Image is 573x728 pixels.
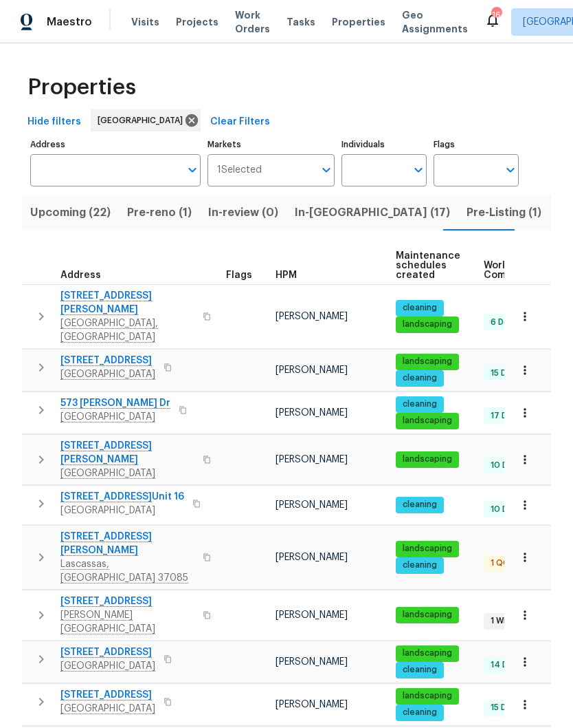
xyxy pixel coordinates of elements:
span: Tasks [286,17,315,27]
span: landscaping [397,543,458,555]
span: Maintenance schedules created [396,251,460,280]
span: cleaning [397,664,442,676]
span: Projects [176,15,218,29]
span: landscaping [397,356,458,367]
span: landscaping [397,415,458,427]
span: cleaning [397,559,442,571]
span: Pre-reno (1) [127,203,192,222]
span: 14 Done [485,659,529,671]
span: 1 WIP [485,615,516,627]
button: Open [183,160,202,180]
div: 16 [491,8,501,22]
span: [PERSON_NAME] [276,500,348,510]
span: 15 Done [485,367,528,379]
span: Pre-Listing (1) [467,203,541,222]
span: cleaning [397,398,442,410]
span: Geo Assignments [402,8,468,36]
span: [GEOGRAPHIC_DATA] [98,114,188,127]
span: [PERSON_NAME] [276,553,348,562]
span: [PERSON_NAME] [276,365,348,375]
span: Work Order Completion [484,261,570,280]
span: Work Orders [235,8,270,36]
span: Clear Filters [210,114,270,131]
span: landscaping [397,609,458,621]
button: Open [409,160,428,180]
span: [PERSON_NAME] [276,408,348,418]
span: In-[GEOGRAPHIC_DATA] (17) [295,203,450,222]
span: In-review (0) [208,203,278,222]
span: cleaning [397,499,442,511]
label: Markets [207,140,335,149]
span: landscaping [397,647,458,659]
span: Hide filters [27,114,81,131]
button: Open [317,160,336,180]
span: 10 Done [485,460,529,471]
span: landscaping [397,690,458,702]
span: Flags [226,270,252,280]
span: Properties [332,15,385,29]
span: [PERSON_NAME] [276,312,348,321]
div: [GEOGRAPHIC_DATA] [91,109,201,131]
span: Unit 16 [60,490,184,504]
span: 15 Done [485,702,528,714]
span: [PERSON_NAME] [276,657,348,667]
span: [PERSON_NAME] [276,700,348,709]
label: Flags [434,140,519,149]
span: HPM [276,270,297,280]
span: [PERSON_NAME] [276,610,348,620]
span: Address [60,270,101,280]
span: [GEOGRAPHIC_DATA] [60,504,184,517]
label: Individuals [341,140,427,149]
span: Maestro [47,15,92,29]
span: 17 Done [485,410,528,422]
span: cleaning [397,302,442,314]
button: Clear Filters [205,109,276,135]
span: 10 Done [485,504,529,515]
label: Address [30,140,201,149]
span: 6 Done [485,317,525,328]
span: Visits [131,15,159,29]
span: 1 QC [485,557,515,569]
span: [PERSON_NAME] [276,455,348,464]
span: cleaning [397,707,442,718]
span: 1 Selected [217,164,262,176]
button: Open [501,160,520,180]
span: landscaping [397,453,458,465]
span: Upcoming (22) [30,203,111,222]
span: Properties [27,81,136,94]
span: cleaning [397,372,442,384]
span: landscaping [397,319,458,330]
button: Hide filters [22,109,87,135]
